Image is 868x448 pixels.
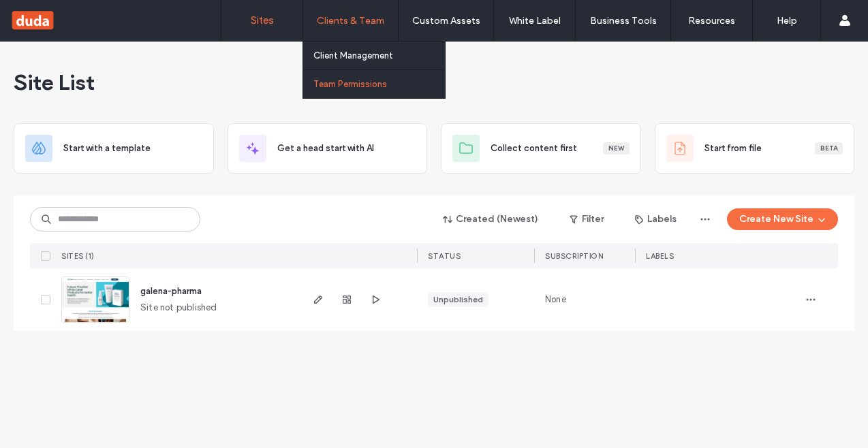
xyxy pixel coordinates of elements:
[646,251,674,261] span: LABELS
[428,251,461,261] span: STATUS
[14,123,214,174] div: Start with a template
[317,15,384,27] label: Clients & Team
[545,293,566,306] span: None
[140,301,217,315] span: Site not published
[313,70,445,98] a: Team Permissions
[412,15,480,27] label: Custom Assets
[228,123,428,174] div: Get a head start with AI
[603,142,630,155] div: New
[313,79,387,89] label: Team Permissions
[704,142,762,155] span: Start from file
[14,69,95,96] span: Site List
[623,208,689,230] button: Labels
[545,251,603,261] span: SUBSCRIPTION
[431,208,551,230] button: Created (Newest)
[556,208,617,230] button: Filter
[441,123,641,174] div: Collect content firstNew
[61,251,95,261] span: SITES (1)
[688,15,735,27] label: Resources
[313,50,393,61] label: Client Management
[433,293,483,306] div: Unpublished
[277,142,374,155] span: Get a head start with AI
[140,286,202,296] a: galena-pharma
[251,14,274,27] label: Sites
[63,142,151,155] span: Start with a template
[509,15,561,27] label: White Label
[491,142,577,155] span: Collect content first
[313,42,445,69] a: Client Management
[777,15,797,27] label: Help
[815,142,843,155] div: Beta
[23,10,95,22] span: Ohje ja tuki
[727,208,838,230] button: Create New Site
[590,15,657,27] label: Business Tools
[655,123,855,174] div: Start from fileBeta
